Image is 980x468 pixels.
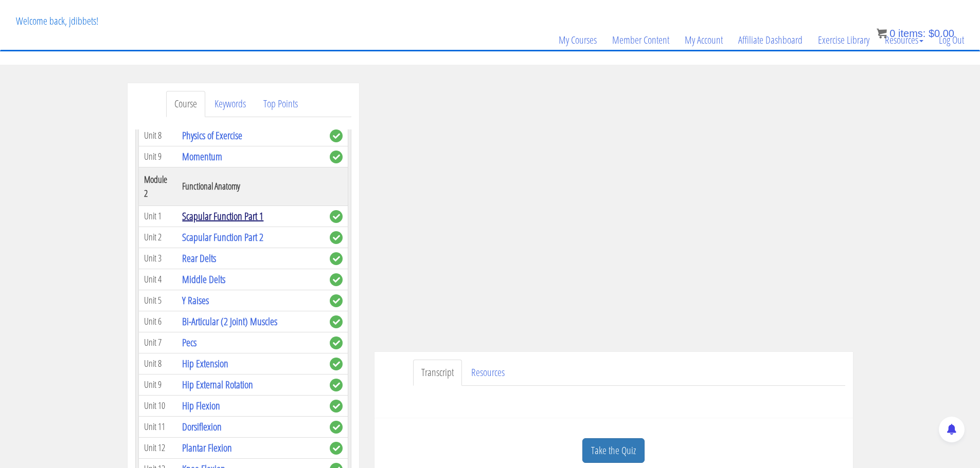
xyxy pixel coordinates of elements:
a: Exercise Library [810,15,877,65]
a: Y Raises [182,293,209,307]
span: complete [330,421,343,434]
span: complete [330,358,343,370]
td: Unit 1 [138,205,177,227]
th: Functional Anatomy [177,167,324,205]
span: complete [330,129,343,142]
a: Affiliate Dashboard [730,15,810,65]
a: Top Points [255,91,306,117]
a: 0 items: $0.00 [877,28,954,39]
span: complete [330,336,343,349]
span: complete [330,231,343,244]
a: Member Content [604,15,677,65]
a: Scapular Function Part 2 [182,230,263,244]
span: complete [330,210,343,223]
td: Unit 8 [138,353,177,374]
span: items: [898,28,925,39]
span: $ [929,28,934,39]
th: Module 2 [138,167,177,205]
a: Resources [877,15,931,65]
p: Welcome back, jdibbets! [8,1,106,42]
a: Momentum [182,149,222,163]
span: complete [330,151,343,163]
a: Hip External Rotation [182,378,253,391]
a: Scapular Function Part 1 [182,209,263,223]
a: Dorsiflexion [182,420,222,434]
a: Transcript [413,360,462,386]
a: Physics of Exercise [182,128,242,142]
a: Middle Delts [182,272,225,286]
td: Unit 3 [138,248,177,269]
td: Unit 12 [138,437,177,458]
a: Resources [463,360,513,386]
a: Rear Delts [182,251,216,265]
span: complete [330,252,343,265]
a: Hip Flexion [182,399,220,413]
td: Unit 11 [138,416,177,437]
td: Unit 6 [138,311,177,332]
td: Unit 9 [138,146,177,167]
span: complete [330,294,343,307]
span: complete [330,379,343,391]
span: complete [330,315,343,328]
a: Take the Quiz [582,438,645,463]
a: Bi-Articular (2 Joint) Muscles [182,314,277,328]
img: icon11.png [877,28,887,39]
a: Hip Extension [182,357,228,370]
td: Unit 7 [138,332,177,353]
a: My Courses [551,15,604,65]
span: complete [330,442,343,455]
a: Course [166,91,205,117]
td: Unit 8 [138,125,177,146]
td: Unit 2 [138,227,177,248]
a: My Account [677,15,730,65]
a: Pecs [182,335,197,349]
bdi: 0.00 [929,28,954,39]
span: complete [330,273,343,286]
span: 0 [889,28,895,39]
a: Log Out [931,15,972,65]
span: complete [330,400,343,413]
td: Unit 4 [138,269,177,290]
a: Keywords [206,91,254,117]
td: Unit 5 [138,290,177,311]
a: Plantar Flexion [182,441,232,455]
td: Unit 9 [138,374,177,395]
td: Unit 10 [138,395,177,416]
